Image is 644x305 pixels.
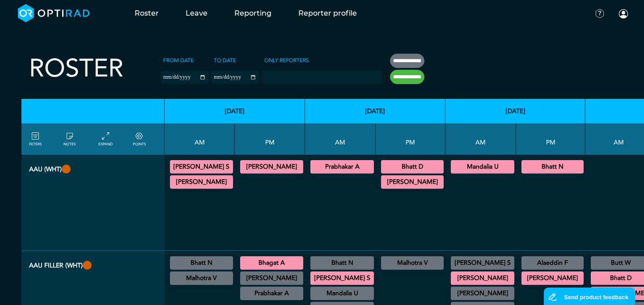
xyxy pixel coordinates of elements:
[29,54,123,84] h2: Roster
[521,160,584,174] div: CT Trauma & Urgent/MRI Trauma & Urgent 13:30 - 18:30
[18,4,90,22] img: brand-opti-rad-logos-blue-and-white-d2f68631ba2948856bd03f2d395fb146ddc8fb01b4b6e9315ea85fa773367...
[241,258,302,268] summary: Bhagat A
[452,288,513,299] summary: [PERSON_NAME]
[241,288,302,299] summary: Prabhakar A
[64,131,76,147] a: show/hide notes
[170,175,233,189] div: CT Trauma & Urgent/MRI Trauma & Urgent 08:30 - 13:30
[29,131,42,147] a: FILTERS
[312,273,373,284] summary: [PERSON_NAME] S
[240,287,303,300] div: CT Cardiac 13:30 - 17:00
[240,256,303,270] div: CT Trauma & Urgent/MRI Trauma & Urgent 13:30 - 18:30
[381,175,444,189] div: CT Trauma & Urgent/MRI Trauma & Urgent 13:30 - 18:30
[133,131,146,147] a: collapse/expand expected points
[241,273,302,284] summary: [PERSON_NAME]
[170,256,233,270] div: General CT/General MRI/General XR 08:30 - 12:00
[21,155,165,251] th: AAU (WHT)
[305,99,445,123] th: [DATE]
[262,54,312,67] label: Only Reporters
[381,256,444,270] div: CT Trauma & Urgent/MRI Trauma & Urgent 13:30 - 18:30
[263,72,307,80] input: null
[451,256,514,270] div: Breast 08:00 - 11:00
[523,161,582,172] summary: Bhatt N
[98,131,113,147] a: collapse/expand entries
[241,161,302,172] summary: [PERSON_NAME]
[312,258,373,268] summary: Bhatt N
[240,271,303,285] div: CT Trauma & Urgent/MRI Trauma & Urgent 13:30 - 18:30
[170,271,233,285] div: General US/US Diagnostic MSK/US Gynaecology/US Interventional H&N/US Interventional MSK/US Interv...
[161,54,196,67] label: From date
[376,123,445,155] th: PM
[170,160,233,174] div: CT Trauma & Urgent/MRI Trauma & Urgent 08:30 - 13:30
[171,258,232,268] summary: Bhatt N
[165,99,305,123] th: [DATE]
[521,256,584,270] div: General US 13:00 - 16:30
[211,54,239,67] label: To date
[171,161,232,172] summary: [PERSON_NAME] S
[310,271,374,285] div: CT Trauma & Urgent/MRI Trauma & Urgent 08:30 - 13:30
[165,123,235,155] th: AM
[171,273,232,284] summary: Malhotra V
[521,271,584,285] div: CT Trauma & Urgent/MRI Trauma & Urgent 13:30 - 18:30
[310,160,374,174] div: CT Trauma & Urgent/MRI Trauma & Urgent 08:30 - 13:30
[171,177,232,187] summary: [PERSON_NAME]
[452,161,513,172] summary: Mandalia U
[382,177,442,187] summary: [PERSON_NAME]
[445,123,516,155] th: AM
[310,256,374,270] div: US Interventional MSK 08:30 - 12:00
[516,123,585,155] th: PM
[451,287,514,300] div: General CT/General MRI/General XR 08:30 - 12:30
[451,271,514,285] div: CT Trauma & Urgent/MRI Trauma & Urgent 08:30 - 13:30
[305,123,376,155] th: AM
[452,258,513,268] summary: [PERSON_NAME] S
[235,123,305,155] th: PM
[523,258,582,268] summary: Alaeddin F
[381,160,444,174] div: CT Trauma & Urgent/MRI Trauma & Urgent 13:30 - 18:30
[523,273,582,284] summary: [PERSON_NAME]
[382,258,442,268] summary: Malhotra V
[312,161,373,172] summary: Prabhakar A
[451,160,514,174] div: CT Trauma & Urgent/MRI Trauma & Urgent 08:30 - 13:30
[310,287,374,300] div: US Diagnostic MSK/US Interventional MSK/US General Adult 09:00 - 12:00
[452,273,513,284] summary: [PERSON_NAME]
[240,160,303,174] div: CT Trauma & Urgent/MRI Trauma & Urgent 13:30 - 18:30
[382,161,442,172] summary: Bhatt D
[312,288,373,299] summary: Mandalia U
[445,99,585,123] th: [DATE]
